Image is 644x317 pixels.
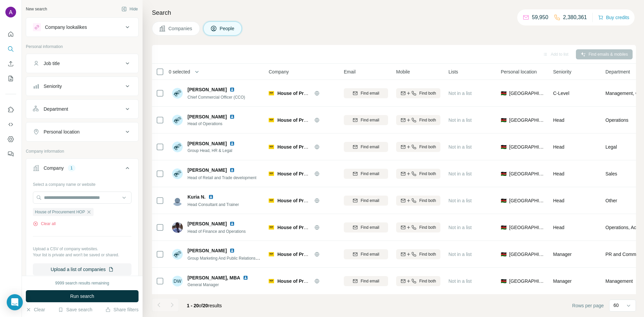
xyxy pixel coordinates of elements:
[243,275,248,280] img: LinkedIn logo
[344,169,388,179] button: Find email
[361,251,379,257] span: Find email
[419,171,436,177] span: Find both
[269,68,289,75] span: Company
[172,142,183,152] img: Avatar
[419,117,436,123] span: Find both
[419,144,436,150] span: Find both
[44,83,62,90] div: Seniority
[501,197,506,204] span: 🇰🇪
[5,118,16,130] button: Use Surfe API
[553,117,564,123] span: Head
[187,113,227,120] span: [PERSON_NAME]
[344,68,356,75] span: Email
[396,169,440,179] button: Find both
[5,58,16,70] button: Enrich CSV
[5,28,16,40] button: Quick start
[344,222,388,232] button: Find email
[605,197,617,204] span: Other
[172,276,183,286] div: DW
[187,86,227,93] span: [PERSON_NAME]
[448,171,472,176] span: Not in a list
[501,68,537,75] span: Personal location
[448,225,472,230] span: Not in a list
[448,68,458,75] span: Lists
[55,280,109,286] div: 9999 search results remaining
[26,44,139,50] p: Personal information
[396,222,440,232] button: Find both
[509,197,545,204] span: [GEOGRAPHIC_DATA]
[33,179,131,188] div: Select a company name or website
[361,198,379,204] span: Find email
[229,221,235,226] img: LinkedIn logo
[598,13,629,22] button: Buy credits
[419,198,436,204] span: Find both
[396,249,440,259] button: Find both
[187,229,246,234] span: Head of Finance and Operations
[187,255,272,261] span: Group Marketing And Public Relations Manager
[172,168,183,179] img: Avatar
[168,25,193,32] span: Companies
[361,224,379,230] span: Find email
[419,224,436,230] span: Find both
[553,68,571,75] span: Seniority
[26,306,45,313] button: Clear
[501,170,506,177] span: 🇰🇪
[208,194,214,200] img: LinkedIn logo
[187,202,239,207] span: Head Consultant and Trainer
[501,278,506,284] span: 🇰🇪
[509,144,545,150] span: [GEOGRAPHIC_DATA]
[419,90,436,96] span: Find both
[33,221,56,227] button: Clear all
[26,148,139,154] p: Company information
[152,8,636,17] h4: Search
[448,117,472,123] span: Not in a list
[553,225,564,230] span: Head
[35,209,85,215] span: House of Procurement HOP
[396,88,440,98] button: Find both
[277,91,339,96] span: House of Procurement HOP
[172,222,183,233] img: Avatar
[187,167,227,173] span: [PERSON_NAME]
[187,121,243,127] span: Head of Operations
[553,144,564,150] span: Head
[33,263,131,275] button: Upload a list of companies
[269,225,274,230] img: Logo of House of Procurement HOP
[187,303,199,308] span: 1 - 20
[269,252,274,257] img: Logo of House of Procurement HOP
[605,170,617,177] span: Sales
[169,68,190,75] span: 0 selected
[187,282,256,288] span: General Manager
[509,90,545,97] span: [GEOGRAPHIC_DATA]
[344,196,388,206] button: Find email
[26,290,139,302] button: Run search
[344,249,388,259] button: Find email
[509,251,545,258] span: [GEOGRAPHIC_DATA]
[187,247,227,254] span: [PERSON_NAME]
[509,224,545,231] span: [GEOGRAPHIC_DATA]
[5,43,16,55] button: Search
[26,160,138,179] button: Company1
[448,198,472,203] span: Not in a list
[501,144,506,150] span: 🇰🇪
[448,278,472,284] span: Not in a list
[187,95,245,100] span: Chief Commercial Officer (CCO)
[344,142,388,152] button: Find email
[277,117,339,123] span: House of Procurement HOP
[172,249,183,260] img: Avatar
[553,252,572,257] span: Manager
[26,78,138,94] button: Seniority
[532,13,548,21] p: 59,950
[7,294,23,310] div: Open Intercom Messenger
[501,90,506,97] span: 🇰🇪
[419,278,436,284] span: Find both
[269,117,274,123] img: Logo of House of Procurement HOP
[70,293,94,300] span: Run search
[269,198,274,203] img: Logo of House of Procurement HOP
[277,171,339,176] span: House of Procurement HOP
[501,251,506,258] span: 🇰🇪
[396,68,410,75] span: Mobile
[187,194,206,200] span: Kuria N.
[229,167,235,173] img: LinkedIn logo
[361,117,379,123] span: Find email
[553,198,564,203] span: Head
